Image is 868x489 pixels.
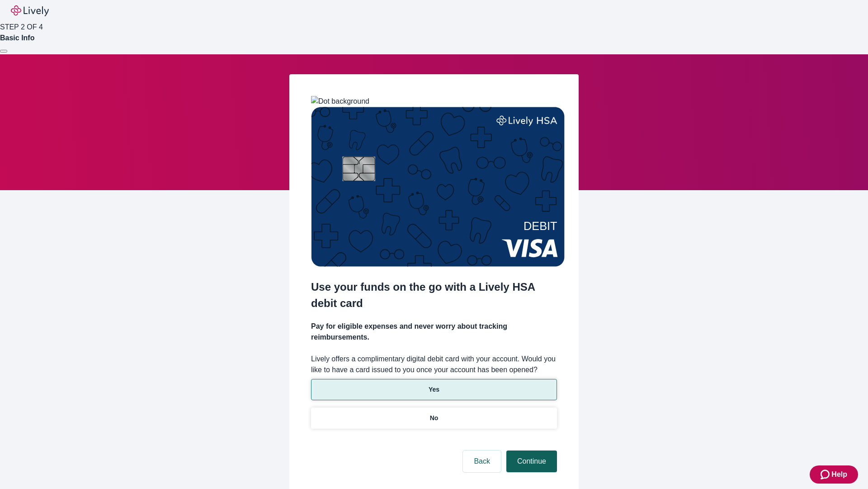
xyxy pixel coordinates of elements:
[311,321,557,343] h4: Pay for eligible expenses and never worry about tracking reimbursements.
[831,469,847,480] span: Help
[311,279,557,312] h2: Use your funds on the go with a Lively HSA debit card
[430,413,439,423] p: No
[463,451,501,472] button: Back
[506,451,557,472] button: Continue
[311,379,557,400] button: Yes
[821,469,831,480] svg: Zendesk support icon
[311,107,565,267] img: Debit card
[311,96,369,107] img: Dot background
[311,354,557,375] label: Lively offers a complimentary digital debit card with your account. Would you like to have a card...
[810,465,858,484] button: Zendesk support iconHelp
[11,5,49,16] img: Lively
[311,407,557,429] button: No
[429,385,439,394] p: Yes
